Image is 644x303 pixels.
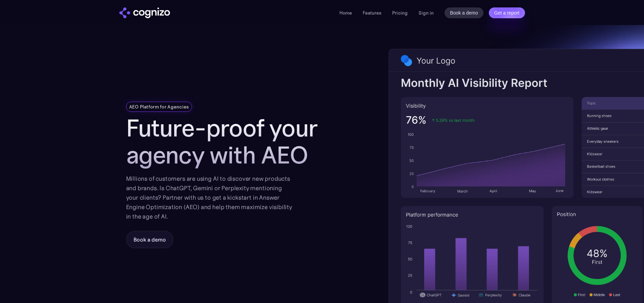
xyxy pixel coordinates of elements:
[119,7,170,18] img: cognizo logo
[126,231,173,248] a: Book a demo
[126,174,292,221] div: Millions of customers are using AI to discover new products and brands. Is ChatGPT, Gemini or Per...
[363,10,381,16] a: Features
[129,103,189,110] div: AEO Platform for Agencies
[419,9,434,17] a: Sign in
[489,7,525,18] a: Get a report
[339,10,352,16] a: Home
[134,235,166,244] div: Book a demo
[445,7,483,18] a: Book a demo
[126,115,336,169] h1: Future-proof your agency with AEO
[392,10,408,16] a: Pricing
[119,7,170,18] a: home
